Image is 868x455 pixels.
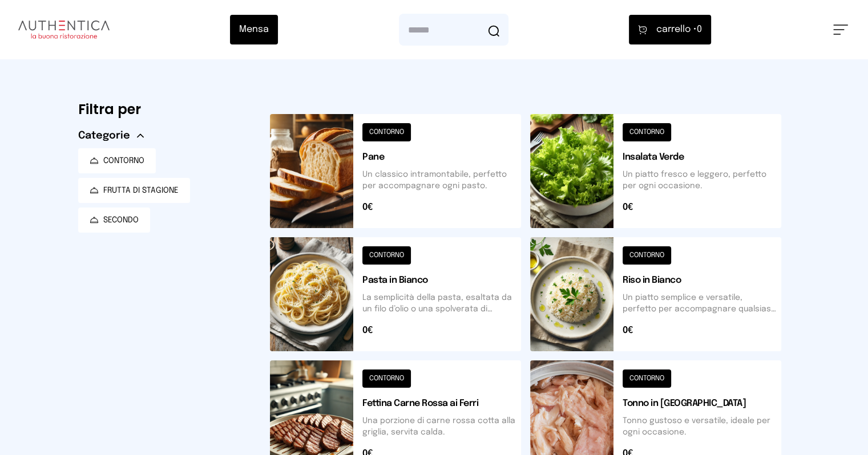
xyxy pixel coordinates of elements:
[78,128,130,144] span: Categorie
[18,21,110,39] img: logo.8f33a47.png
[629,15,711,44] button: carrello •0
[656,23,702,36] span: 0
[78,178,190,203] button: FRUTTA DI STAGIONE
[103,155,144,166] span: CONTORNO
[78,208,150,233] button: SECONDO
[78,148,156,173] button: CONTORNO
[103,185,179,196] span: FRUTTA DI STAGIONE
[230,15,278,44] button: Mensa
[103,214,139,226] span: SECONDO
[78,128,144,144] button: Categorie
[78,100,252,119] h6: Filtra per
[656,23,697,36] span: carrello •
